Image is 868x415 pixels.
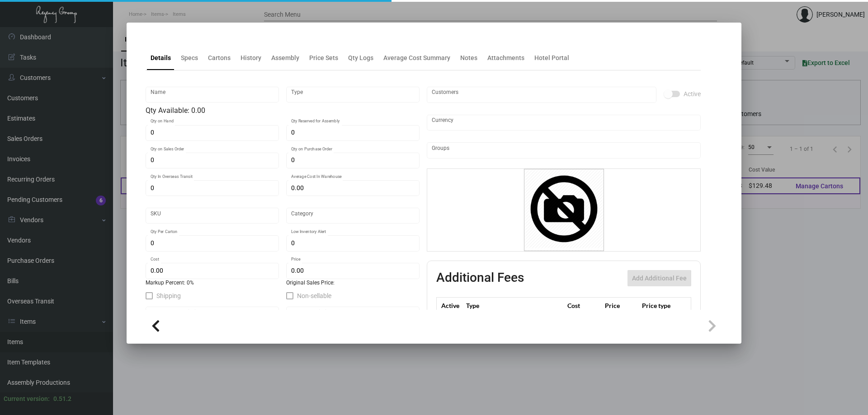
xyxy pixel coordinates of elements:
div: Current version: [4,394,50,404]
div: Details [151,53,171,63]
input: Add new.. [432,91,652,98]
input: Add new.. [432,147,696,154]
div: Qty Available: 0.00 [146,105,420,116]
div: History [241,53,261,63]
h2: Additional Fees [436,270,524,286]
th: Cost [565,298,602,313]
span: Add Additional Fee [632,275,687,282]
div: Average Cost Summary [383,53,450,63]
th: Price [603,298,640,313]
div: Assembly [271,53,299,63]
span: Active [684,89,701,99]
th: Active [437,298,464,313]
div: Notes [460,53,477,63]
span: Non-sellable [297,290,331,301]
div: Specs [181,53,198,63]
div: Hotel Portal [534,53,569,63]
th: Type [464,298,565,313]
div: 0.51.2 [53,394,71,404]
div: Qty Logs [348,53,373,63]
div: Attachments [487,53,524,63]
span: Shipping [156,290,181,301]
button: Add Additional Fee [627,270,691,286]
div: Cartons [208,53,231,63]
div: Price Sets [309,53,338,63]
th: Price type [640,298,680,313]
